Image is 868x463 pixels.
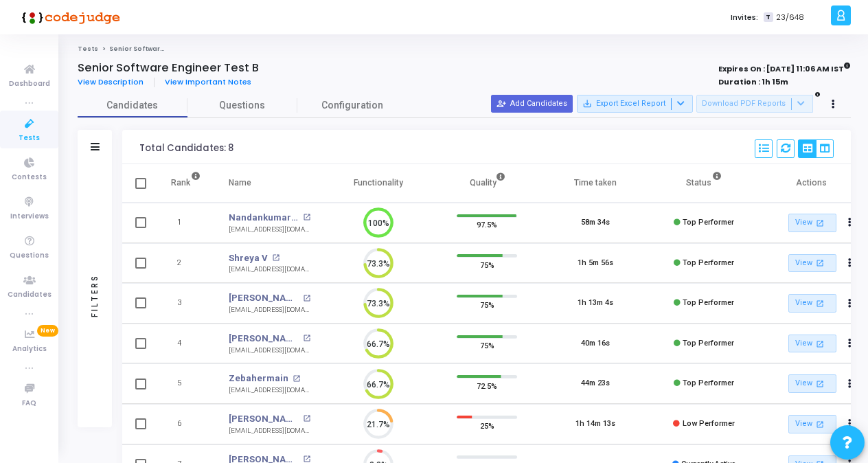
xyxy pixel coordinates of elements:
a: View [788,254,836,273]
span: New [37,325,58,337]
td: 6 [157,404,215,444]
a: View Important Notes [155,78,262,87]
span: Contests [12,172,47,183]
span: 75% [480,258,494,271]
div: [EMAIL_ADDRESS][DOMAIN_NAME] [229,305,310,315]
button: Actions [841,214,860,233]
span: T [764,12,773,23]
div: [EMAIL_ADDRESS][DOMAIN_NAME] [229,225,310,235]
td: 3 [157,283,215,324]
div: 1h 5m 56s [578,258,613,269]
mat-icon: open_in_new [303,415,310,422]
a: Tests [78,45,98,53]
div: Name [229,175,251,190]
mat-icon: save_alt [582,99,592,109]
div: Time taken [574,175,617,190]
strong: Expires On : [DATE] 11:06 AM IST [718,60,851,75]
a: View [788,374,836,393]
nav: breadcrumb [78,45,851,54]
a: View [788,415,836,433]
div: Total Candidates: 8 [139,143,233,154]
span: Questions [10,250,49,262]
span: Low Performer [683,419,735,428]
span: Top Performer [683,298,734,307]
mat-icon: open_in_new [303,455,310,463]
img: logo [17,3,120,31]
span: 25% [480,419,494,433]
a: Zebahermain [229,372,288,385]
a: View [788,335,836,353]
th: Quality [433,164,541,203]
td: 2 [157,243,215,284]
td: 4 [157,324,215,364]
label: Invites: [731,12,758,23]
span: Questions [187,98,297,113]
button: Download PDF Reports [696,95,813,113]
span: FAQ [22,398,36,409]
div: 58m 34s [581,217,610,229]
span: 75% [480,298,494,312]
td: 1 [157,203,215,243]
a: Shreya V [229,251,268,265]
span: View Important Notes [165,76,251,87]
span: Candidates [78,98,187,113]
th: Functionality [324,164,433,203]
mat-icon: open_in_new [272,254,279,262]
span: Interviews [10,211,49,223]
button: Add Candidates [491,95,573,113]
span: Candidates [8,289,52,301]
th: Actions [758,164,867,203]
td: 5 [157,363,215,404]
button: Actions [841,415,860,434]
div: 40m 16s [581,338,610,350]
button: Export Excel Report [577,95,693,113]
th: Rank [157,164,215,203]
span: 97.5% [477,218,497,231]
button: Actions [841,374,860,394]
span: Top Performer [683,258,734,267]
h4: Senior Software Engineer Test B [78,61,259,75]
span: Analytics [12,343,47,355]
a: [PERSON_NAME] [229,291,299,305]
span: Top Performer [683,379,734,387]
mat-icon: open_in_new [303,335,310,342]
div: [EMAIL_ADDRESS][DOMAIN_NAME] [229,346,310,356]
strong: Duration : 1h 15m [718,76,788,87]
div: View Options [798,139,834,158]
mat-icon: open_in_new [814,257,826,269]
div: 1h 14m 13s [575,418,615,430]
mat-icon: open_in_new [814,378,826,389]
span: 75% [480,339,494,352]
a: [PERSON_NAME] [PERSON_NAME] [229,332,299,346]
mat-icon: open_in_new [303,295,310,302]
div: 1h 13m 4s [578,297,613,309]
mat-icon: person_add_alt [496,99,506,109]
div: [EMAIL_ADDRESS][DOMAIN_NAME] [229,264,310,275]
span: Top Performer [683,339,734,348]
button: Actions [841,334,860,353]
div: [EMAIL_ADDRESS][DOMAIN_NAME] [229,426,310,436]
a: [PERSON_NAME] [229,412,299,426]
span: Tests [19,133,40,144]
mat-icon: open_in_new [293,375,300,383]
span: 72.5% [477,379,497,392]
span: Senior Software Engineer Test B [109,45,220,53]
a: Nandankumar A C [229,211,299,225]
mat-icon: open_in_new [814,217,826,229]
button: Actions [841,294,860,313]
a: View Description [78,78,155,87]
button: Actions [841,253,860,273]
mat-icon: open_in_new [814,418,826,430]
div: 44m 23s [581,378,610,389]
mat-icon: open_in_new [814,297,826,309]
mat-icon: open_in_new [303,214,310,221]
span: View Description [78,76,144,87]
span: 23/648 [776,12,804,23]
span: Configuration [321,98,383,113]
div: [EMAIL_ADDRESS][DOMAIN_NAME] [229,385,310,396]
span: Top Performer [683,218,734,227]
a: View [788,214,836,232]
a: View [788,294,836,313]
